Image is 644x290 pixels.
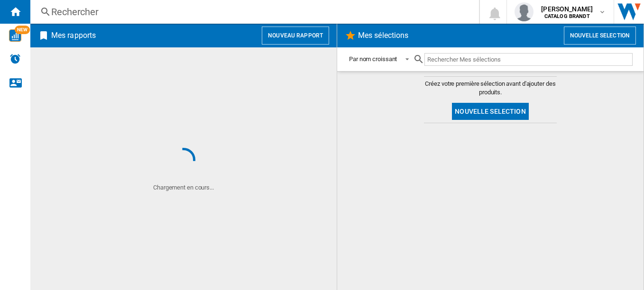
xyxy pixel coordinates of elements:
img: alerts-logo.svg [9,53,21,64]
span: NEW [15,26,30,34]
input: Rechercher Mes sélections [424,53,633,66]
div: Par nom croissant [349,55,397,63]
img: wise-card.svg [9,29,21,42]
ng-transclude: Chargement en cours... [153,184,214,191]
button: Nouvelle selection [564,27,636,45]
span: [PERSON_NAME] [541,4,593,14]
button: Nouvelle selection [452,103,529,120]
span: Créez votre première sélection avant d'ajouter des produits. [424,80,557,97]
b: CATALOG BRANDT [544,13,590,19]
div: Rechercher [51,5,454,18]
h2: Mes rapports [49,27,98,45]
h2: Mes sélections [356,27,410,45]
button: Nouveau rapport [262,27,329,45]
img: profile.jpg [515,2,534,21]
